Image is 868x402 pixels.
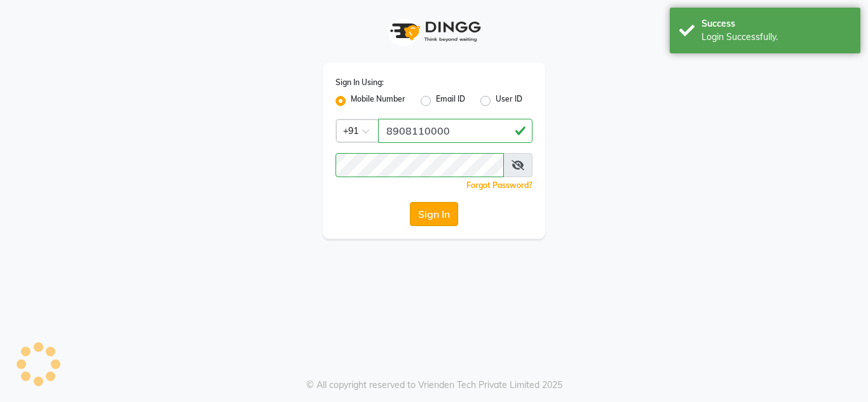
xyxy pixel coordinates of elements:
div: Success [702,17,851,30]
label: Mobile Number [351,93,405,109]
input: Username [336,153,504,177]
div: Login Successfully. [702,30,851,44]
input: Username [378,119,532,143]
img: logo1.svg [383,13,485,50]
label: Email ID [436,93,465,109]
label: Sign In Using: [336,77,384,88]
a: Forgot Password? [466,180,532,190]
button: Sign In [410,202,458,226]
label: User ID [496,93,522,109]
